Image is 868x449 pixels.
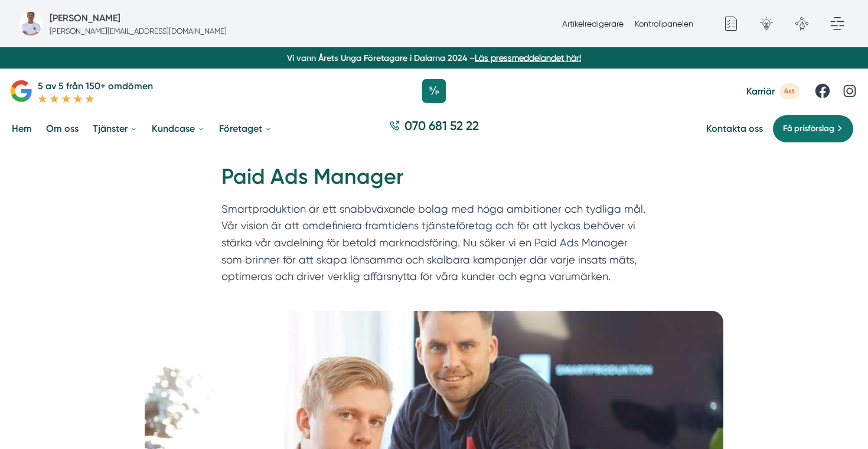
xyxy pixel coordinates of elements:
span: Karriär [746,86,775,97]
a: Om oss [44,113,81,144]
a: Företaget [217,113,275,144]
a: Hem [9,113,34,144]
a: Kontrollpanelen [635,19,693,28]
a: Kontakta oss [706,123,763,134]
span: 070 681 52 22 [404,117,479,134]
img: foretagsbild-pa-smartproduktion-en-webbyraer-i-dalarnas-lan.png [19,12,43,35]
p: Smartproduktion är ett snabbväxande bolag med höga ambitioner och tydliga mål. Vår vision är att ... [221,201,647,291]
h1: Paid Ads Manager [221,162,647,201]
a: Karriär 4st [746,83,800,99]
a: 070 681 52 22 [384,117,484,140]
a: Artikelredigerare [562,19,624,28]
span: 4st [779,83,800,99]
p: Vi vann Årets Unga Företagare i Dalarna 2024 – [5,52,863,64]
a: Kundcase [149,113,207,144]
h5: Administratör [50,11,120,25]
p: 5 av 5 från 150+ omdömen [38,79,153,93]
p: [PERSON_NAME][EMAIL_ADDRESS][DOMAIN_NAME] [50,25,227,37]
a: Läs pressmeddelandet här! [475,53,581,63]
span: Få prisförslag [783,122,834,135]
a: Få prisförslag [772,115,854,143]
a: Tjänster [90,113,140,144]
